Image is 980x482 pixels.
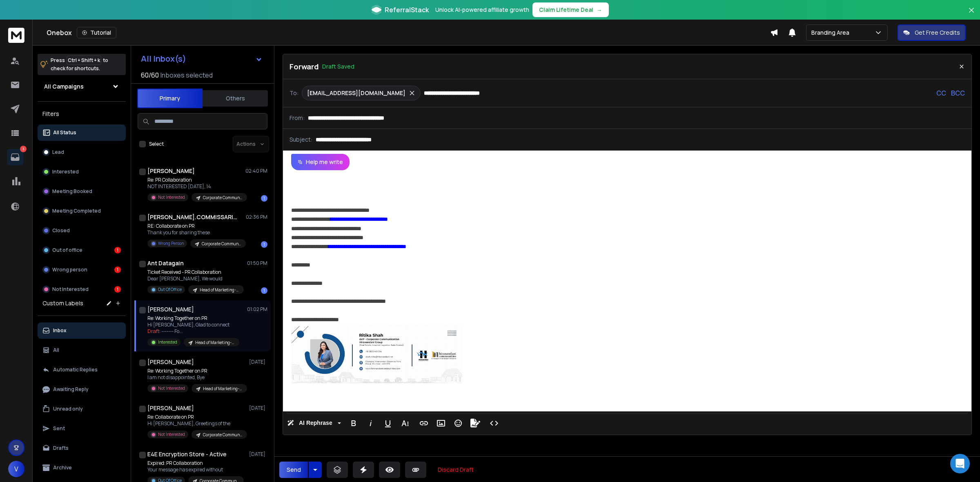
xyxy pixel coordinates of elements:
[380,415,396,431] button: Underline (Ctrl+U)
[52,149,64,155] p: Lead
[161,328,183,335] span: ---------- Fo ...
[53,425,65,432] p: Sent
[245,168,267,174] p: 02:40 PM
[158,194,185,200] p: Not Interested
[297,420,334,426] span: AI Rephrase
[38,78,126,95] button: All Campaigns
[147,269,244,275] p: Ticket Received - PR Collaboration
[114,267,121,273] div: 1
[7,149,23,165] a: 3
[811,29,853,37] p: Branding Area
[8,461,24,477] span: V
[307,89,405,97] p: [EMAIL_ADDRESS][DOMAIN_NAME]
[44,82,84,91] h1: All Campaigns
[290,89,298,97] p: To:
[38,144,126,160] button: Lead
[52,227,70,234] p: Closed
[363,415,379,431] button: Italic (Ctrl+I)
[147,177,245,183] p: Re: PR Collaboration
[158,287,182,293] p: Out Of Office
[966,5,977,24] button: Close banner
[20,146,27,152] p: 3
[52,247,82,253] p: Out of office
[114,286,121,293] div: 1
[532,2,609,17] button: Claim Lifetime Deal→
[52,169,79,175] p: Interested
[38,222,126,239] button: Closed
[249,359,267,365] p: [DATE]
[38,164,126,180] button: Interested
[134,51,269,67] button: All Inbox(s)
[202,241,241,247] p: Corporate Communications-Campaign-Sep-1
[51,56,108,73] p: Press to check for shortcuts.
[147,183,245,190] p: NOT INTERESTED [DATE], 14
[195,340,234,346] p: Head of Marketing-Campaign-Sep-1
[38,124,126,141] button: All Status
[261,241,267,248] div: 1
[290,135,312,144] p: Subject:
[147,328,160,335] span: Draft:
[53,464,72,471] p: Archive
[38,281,126,298] button: Not Interested1
[203,89,268,107] button: Others
[77,27,116,38] button: Tutorial
[52,286,89,293] p: Not Interested
[247,260,267,267] p: 01:50 PM
[53,366,98,373] p: Automatic Replies
[936,88,946,98] p: CC
[53,347,59,353] p: All
[246,214,267,220] p: 02:36 PM
[249,451,267,458] p: [DATE]
[147,414,245,420] p: Re: Collaborate on PR
[261,287,267,294] div: 1
[147,460,244,466] p: Expired: PR Collaboration
[147,322,239,328] p: Hi [PERSON_NAME], Glad to connect
[38,420,126,437] button: Sent
[147,420,245,427] p: Hi [PERSON_NAME], Greetings of the
[147,167,195,175] h1: [PERSON_NAME]
[147,450,227,458] h1: E4E Encryption Store - Active
[898,24,966,41] button: Get Free Credits
[291,154,350,170] button: Help me write
[47,27,770,38] div: Onebox
[158,385,185,391] p: Not Interested
[147,213,237,221] h1: [PERSON_NAME].COMMISSARIAT
[261,195,267,202] div: 1
[147,368,245,374] p: Re: Working Together on PR
[147,404,194,412] h1: [PERSON_NAME]
[486,415,502,431] button: Code View
[416,415,432,431] button: Insert Link (Ctrl+K)
[52,267,87,273] p: Wrong person
[137,89,203,108] button: Primary
[53,406,83,412] p: Unread only
[147,223,245,229] p: RE: Collaborate on PR
[147,466,244,473] p: Your message has expired without
[52,208,101,214] p: Meeting Completed
[38,262,126,278] button: Wrong person1
[597,6,602,14] span: →
[38,342,126,358] button: All
[951,88,965,98] p: BCC
[431,462,480,478] button: Discard Draft
[147,315,239,322] p: Re: Working Together on PR
[433,415,449,431] button: Insert Image (Ctrl+P)
[53,386,89,393] p: Awaiting Reply
[158,431,185,438] p: Not Interested
[203,195,242,201] p: Corporate Communications-Campaign-Sep-1
[290,61,319,72] p: Forward
[38,460,126,476] button: Archive
[38,362,126,378] button: Automatic Replies
[147,275,244,282] p: Dear [PERSON_NAME], We would
[42,299,83,307] h3: Custom Labels
[147,259,184,267] h1: Ant Datagain
[247,306,267,313] p: 01:02 PM
[285,415,343,431] button: AI Rephrase
[200,287,239,293] p: Head of Marketing-Campaign-Sep-1
[249,405,267,411] p: [DATE]
[147,374,245,381] p: I am not disappointed, Bye
[38,203,126,219] button: Meeting Completed
[52,188,92,195] p: Meeting Booked
[279,462,308,478] button: Send
[38,108,126,120] h3: Filters
[435,6,529,14] p: Unlock AI-powered affiliate growth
